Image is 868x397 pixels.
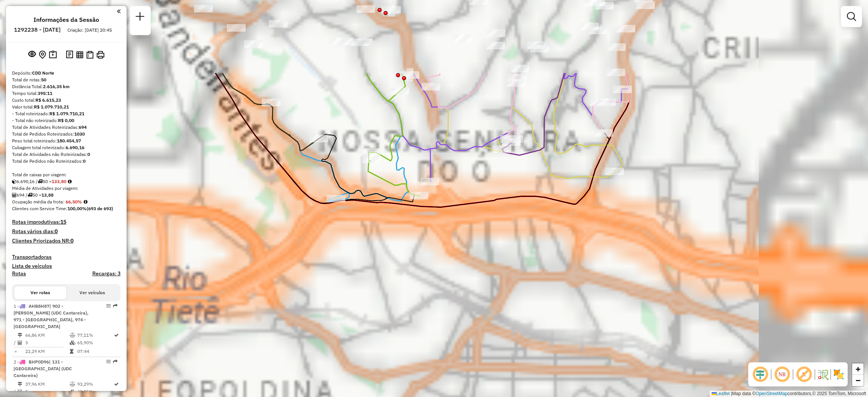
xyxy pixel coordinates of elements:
a: Exibir filtros [844,9,859,24]
button: Exibir sessão original [27,49,37,61]
a: Nova sessão e pesquisa [133,9,148,26]
span: Clientes com Service Time: [12,206,67,211]
div: 6.690,16 / 50 = [12,178,121,185]
i: Distância Total [18,333,22,337]
div: Depósito: [12,70,121,76]
div: Total de caixas por viagem: [12,171,121,178]
i: Meta Caixas/viagem: 157,50 Diferença: -23,70 [68,179,72,184]
strong: 395:11 [38,90,52,96]
div: Custo total: [12,97,121,104]
i: Total de Atividades [18,341,22,345]
div: Total de Atividades Roteirizadas: [12,124,121,131]
h6: 1292238 - [DATE] [14,26,61,33]
span: − [856,376,860,385]
td: 49,21% [77,388,113,395]
strong: 100,00% [67,206,87,211]
span: BHP0D96 [29,359,49,365]
td: 93,29% [77,380,113,388]
button: Centralizar mapa no depósito ou ponto de apoio [37,49,47,61]
strong: 2.616,35 km [43,84,70,89]
i: % de utilização da cubagem [70,341,75,345]
span: + [856,364,860,374]
strong: 66,50% [66,199,82,205]
td: / [14,339,17,347]
td: 37,96 KM [25,380,69,388]
a: Rotas [12,270,26,277]
h4: Clientes Priorizados NR: [12,238,121,244]
strong: 0 [70,237,73,244]
strong: R$ 1.079.710,21 [34,104,69,110]
span: Ocultar NR [773,365,791,383]
img: Exibir/Ocultar setores [833,368,845,380]
i: Rota otimizada [114,382,119,386]
a: Leaflet [712,391,730,396]
i: % de utilização do peso [70,333,75,337]
div: Total de Atividades não Roteirizadas: [12,151,121,158]
td: 77,11% [77,331,113,339]
td: 5 [25,388,69,395]
button: Painel de Sugestão [47,49,58,61]
div: Map data © contributors,© 2025 TomTom, Microsoft [710,391,868,397]
div: Média de Atividades por viagem: [12,185,121,192]
span: 1 - [14,303,89,329]
strong: CDD Norte [32,70,54,76]
em: Opções [106,304,111,308]
div: Cubagem total roteirizado: [12,144,121,151]
button: Ver veículos [66,286,118,299]
strong: 6.690,16 [66,145,84,150]
div: Distância Total: [12,83,121,90]
td: 66,86 KM [25,331,69,339]
strong: 50 [41,77,46,82]
em: Rota exportada [113,359,118,364]
strong: 0 [83,158,86,164]
span: AHB8H87 [29,303,49,309]
div: Peso total roteirizado: [12,137,121,144]
button: Ver rotas [14,286,66,299]
h4: Informações da Sessão [34,16,99,23]
div: Total de Pedidos não Roteirizados: [12,158,121,165]
td: 07:44 [77,348,113,355]
span: | 131 - [GEOGRAPHIC_DATA] (UDC Cantareira) [14,359,72,378]
strong: 1030 [74,131,85,137]
strong: 13,88 [41,192,53,198]
span: Exibir rótulo [795,365,813,383]
td: = [14,348,17,355]
span: | 902 - [PERSON_NAME] (UDC Cantareira), 971 - [GEOGRAPHIC_DATA], 974 - [GEOGRAPHIC_DATA] [14,303,89,329]
div: Valor total: [12,104,121,110]
strong: 180.454,57 [57,138,81,144]
em: Rota exportada [113,304,118,308]
button: Imprimir Rotas [95,49,106,60]
span: Ocupação média da frota: [12,199,64,205]
a: Zoom in [852,363,863,375]
i: Cubagem total roteirizado [12,179,17,184]
button: Visualizar relatório de Roteirização [75,49,85,60]
strong: 133,80 [52,179,66,184]
span: Ocultar deslocamento [751,365,769,383]
td: 65,90% [77,339,113,347]
span: | [731,391,732,396]
td: 3 [25,339,69,347]
div: Total de rotas: [12,76,121,83]
h4: Lista de veículos [12,263,121,269]
a: Zoom out [852,375,863,386]
button: Visualizar Romaneio [85,49,95,60]
a: Clique aqui para minimizar o painel [117,7,121,15]
i: Total de Atividades [12,193,17,197]
h4: Transportadoras [12,254,121,260]
i: Total de rotas [28,193,32,197]
i: % de utilização do peso [70,382,75,386]
strong: 15 [60,218,66,225]
i: Total de Atividades [18,389,22,394]
em: Opções [106,359,111,364]
div: - Total não roteirizado: [12,117,121,124]
strong: R$ 6.615,23 [35,97,61,103]
a: OpenStreetMap [756,391,788,396]
strong: 0 [55,228,58,235]
div: - Total roteirizado: [12,110,121,117]
strong: (693 de 693) [87,206,113,211]
strong: 694 [79,124,87,130]
h4: Rotas vários dias: [12,228,121,235]
i: Total de rotas [38,179,43,184]
img: Fluxo de ruas [817,368,829,380]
